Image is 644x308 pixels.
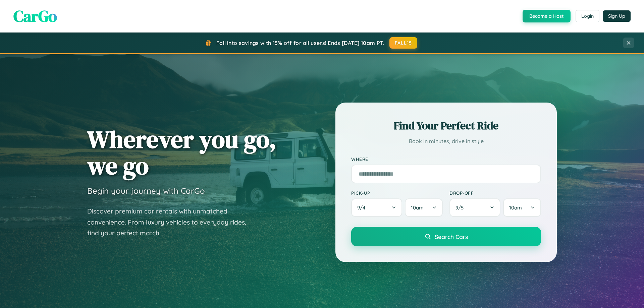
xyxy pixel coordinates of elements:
[389,37,418,49] button: FALL15
[351,118,541,133] h2: Find Your Perfect Ride
[216,40,384,46] span: Fall into savings with 15% off for all users! Ends [DATE] 10am PT.
[357,204,369,211] span: 9 / 4
[87,186,205,196] h3: Begin your journey with CarGo
[523,10,571,22] button: Become a Host
[351,190,443,196] label: Pick-up
[351,198,402,217] button: 9/4
[405,198,443,217] button: 10am
[411,204,424,211] span: 10am
[351,136,541,146] p: Book in minutes, drive in style
[449,190,541,196] label: Drop-off
[449,198,500,217] button: 9/5
[603,10,631,22] button: Sign Up
[87,126,276,179] h1: Wherever you go, we go
[435,233,468,240] span: Search Cars
[351,227,541,246] button: Search Cars
[576,10,599,22] button: Login
[351,156,541,162] label: Where
[509,204,522,211] span: 10am
[503,198,541,217] button: 10am
[13,5,57,27] span: CarGo
[455,204,467,211] span: 9 / 5
[87,206,255,239] p: Discover premium car rentals with unmatched convenience. From luxury vehicles to everyday rides, ...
